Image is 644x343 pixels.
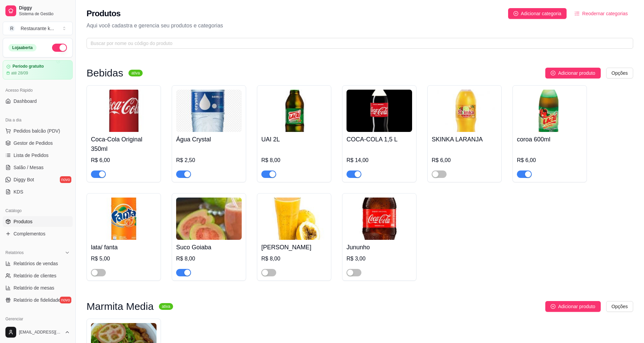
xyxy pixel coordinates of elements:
button: [EMAIL_ADDRESS][DOMAIN_NAME] [3,324,73,340]
div: R$ 6,00 [517,156,582,164]
h4: Suco Goiaba [176,243,242,252]
span: Opções [612,69,628,77]
span: KDS [14,188,23,195]
span: Relatórios de vendas [14,260,58,267]
button: Select a team [3,22,73,35]
span: ordered-list [575,11,579,16]
button: Pedidos balcão (PDV) [3,125,73,136]
div: R$ 6,00 [91,156,157,164]
h4: UAI 2L [261,135,327,144]
button: Opções [606,68,633,78]
span: Relatórios [5,250,24,255]
div: Dia a dia [3,115,73,125]
article: Período gratuito [13,64,44,69]
div: R$ 5,00 [91,255,157,263]
span: plus-circle [551,71,555,75]
h4: Jununho [347,243,412,252]
a: Relatórios de vendas [3,258,73,269]
h4: Coca-Cola Original 350ml [91,135,157,154]
span: plus-circle [551,304,555,309]
a: Lista de Pedidos [3,150,73,161]
a: Dashboard [3,96,73,107]
img: product-image [91,90,157,132]
span: Diggy Bot [14,176,34,183]
a: Relatório de clientes [3,270,73,281]
span: Gestor de Pedidos [14,140,53,146]
img: product-image [176,198,242,240]
a: DiggySistema de Gestão [3,3,73,19]
h3: Bebidas [87,69,123,77]
div: R$ 14,00 [347,156,412,164]
span: R [8,25,15,32]
sup: ativa [128,70,142,76]
span: plus-circle [514,11,518,16]
span: Relatório de mesas [14,284,54,291]
h4: SKINKA LARANJA [432,135,497,144]
h4: Água Crystal [176,135,242,144]
span: Pedidos balcão (PDV) [14,128,60,134]
button: Reodernar categorias [569,8,633,19]
a: KDS [3,186,73,197]
button: Adicionar produto [545,68,601,78]
img: product-image [176,90,242,132]
button: Opções [606,301,633,312]
div: Acesso Rápido [3,85,73,96]
div: Catálogo [3,205,73,216]
img: product-image [347,198,412,240]
button: Adicionar categoria [508,8,567,19]
div: R$ 8,00 [261,156,327,164]
img: product-image [347,90,412,132]
span: Adicionar categoria [521,10,562,17]
input: Buscar por nome ou código do produto [91,40,624,47]
span: Salão / Mesas [14,164,44,171]
h4: coroa 600ml [517,135,582,144]
span: [EMAIL_ADDRESS][DOMAIN_NAME] [19,329,62,335]
div: R$ 6,00 [432,156,497,164]
span: Diggy [19,5,70,11]
a: Complementos [3,228,73,239]
span: Opções [612,303,628,310]
article: até 28/09 [11,70,28,76]
a: Produtos [3,216,73,227]
span: Reodernar categorias [582,10,628,17]
div: R$ 2,50 [176,156,242,164]
sup: ativa [159,303,173,310]
p: Aqui você cadastra e gerencia seu produtos e categorias [87,22,633,30]
div: Restaurante k ... [21,25,54,32]
img: product-image [261,90,327,132]
button: Adicionar produto [545,301,601,312]
a: Diggy Botnovo [3,174,73,185]
img: product-image [261,198,327,240]
a: Salão / Mesas [3,162,73,173]
img: product-image [432,90,497,132]
span: Lista de Pedidos [14,152,49,159]
h4: lata/ fanta [91,243,157,252]
span: Dashboard [14,98,37,105]
div: R$ 8,00 [261,255,327,263]
button: Alterar Status [52,44,67,52]
a: Relatório de fidelidadenovo [3,295,73,305]
a: Período gratuitoaté 28/09 [3,60,73,79]
img: product-image [91,198,157,240]
a: Relatório de mesas [3,282,73,293]
h3: Marmita Media [87,302,153,311]
a: Gestor de Pedidos [3,138,73,148]
img: product-image [517,90,582,132]
div: Gerenciar [3,314,73,324]
span: Sistema de Gestão [19,11,70,17]
div: R$ 8,00 [176,255,242,263]
span: Adicionar produto [558,69,595,77]
span: Relatório de clientes [14,272,56,279]
span: Produtos [14,218,32,225]
div: Loja aberta [8,44,37,51]
span: Adicionar produto [558,303,595,310]
h4: [PERSON_NAME] [261,243,327,252]
span: Complementos [14,230,45,237]
h4: COCA-COLA 1,5 L [347,135,412,144]
span: Relatório de fidelidade [14,297,61,303]
h2: Produtos [87,8,121,19]
div: R$ 3,00 [347,255,412,263]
